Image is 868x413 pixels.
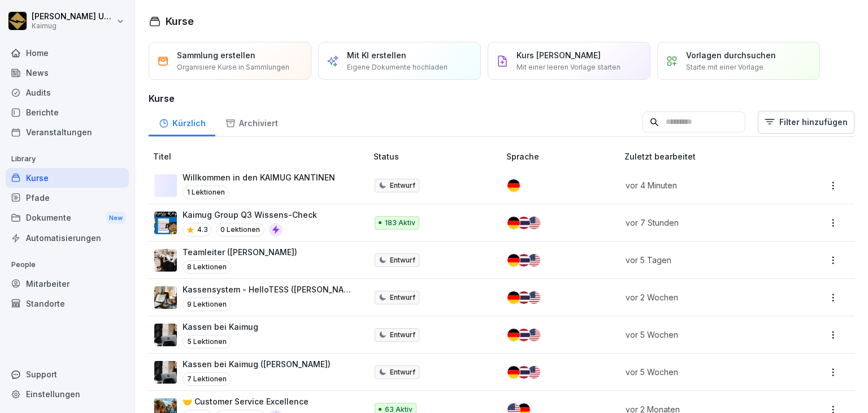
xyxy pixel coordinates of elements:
[177,49,255,61] p: Sammlung erstellen
[183,372,231,386] p: 7 Lektionen
[183,209,317,221] p: Kaimug Group Q3 Wissens-Check
[6,63,129,83] a: News
[347,49,406,61] p: Mit KI erstellen
[390,255,415,265] p: Entwurf
[347,62,448,72] p: Eigene Dokumente hochladen
[106,212,125,225] div: New
[183,321,258,333] p: Kassen bei Kaimug
[6,256,129,274] p: People
[177,62,289,72] p: Organisiere Kurse in Sammlungen
[518,217,530,229] img: th.svg
[166,14,194,29] h1: Kurse
[506,150,620,162] p: Sprache
[6,384,129,404] a: Einstellungen
[528,291,540,304] img: us.svg
[6,364,129,384] div: Support
[183,335,231,349] p: 5 Lektionen
[6,43,129,63] a: Home
[6,122,129,142] a: Veranstaltungen
[183,260,231,274] p: 8 Lektionen
[183,358,331,370] p: Kassen bei Kaimug ([PERSON_NAME])
[154,286,177,309] img: k4tsflh0pn5eas51klv85bn1.png
[154,361,177,384] img: dl77onhohrz39aq74lwupjv4.png
[149,107,215,136] a: Kürzlich
[507,291,520,304] img: de.svg
[6,208,129,229] a: DokumenteNew
[197,225,208,235] p: 4.3
[518,254,530,266] img: th.svg
[183,298,231,311] p: 9 Lektionen
[385,218,415,228] p: 183 Aktiv
[626,217,782,229] p: vor 7 Stunden
[154,212,177,234] img: e5wlzal6fzyyu8pkl39fd17k.png
[507,179,520,192] img: de.svg
[517,62,620,72] p: Mit einer leeren Vorlage starten
[153,150,369,162] p: Titel
[507,254,520,266] img: de.svg
[517,49,601,61] p: Kurs [PERSON_NAME]
[6,274,129,294] a: Mitarbeiter
[528,254,540,266] img: us.svg
[528,366,540,378] img: us.svg
[32,12,114,21] p: [PERSON_NAME] Ungewitter
[390,330,415,340] p: Entwurf
[149,92,854,105] h3: Kurse
[6,294,129,313] a: Standorte
[6,188,129,208] a: Pfade
[154,324,177,346] img: dl77onhohrz39aq74lwupjv4.png
[215,107,288,136] a: Archiviert
[6,102,129,122] a: Berichte
[686,49,776,61] p: Vorlagen durchsuchen
[216,223,264,236] p: 0 Lektionen
[518,366,530,378] img: th.svg
[626,254,782,266] p: vor 5 Tagen
[183,246,297,258] p: Teamleiter ([PERSON_NAME])
[6,150,129,168] p: Library
[626,366,782,378] p: vor 5 Wochen
[6,83,129,102] a: Audits
[374,150,502,162] p: Status
[626,291,782,303] p: vor 2 Wochen
[507,217,520,229] img: de.svg
[32,22,114,30] p: Kaimug
[686,62,763,72] p: Starte mit einer Vorlage
[390,180,415,191] p: Entwurf
[758,111,854,134] button: Filter hinzufügen
[528,217,540,229] img: us.svg
[528,329,540,341] img: us.svg
[183,171,335,183] p: Willkommen in den KAIMUG KANTINEN
[6,228,129,248] a: Automatisierungen
[183,186,229,199] p: 1 Lektionen
[6,208,129,229] div: Dokumente
[624,150,796,162] p: Zuletzt bearbeitet
[183,283,355,295] p: Kassensystem - HelloTESS ([PERSON_NAME])
[507,329,520,341] img: de.svg
[626,329,782,341] p: vor 5 Wochen
[390,292,415,303] p: Entwurf
[183,395,309,407] p: 🤝 Customer Service Excellence
[518,329,530,341] img: th.svg
[6,168,129,188] a: Kurse
[154,249,177,272] img: pytyph5pk76tu4q1kwztnixg.png
[518,291,530,304] img: th.svg
[626,179,782,191] p: vor 4 Minuten
[390,367,415,377] p: Entwurf
[507,366,520,378] img: de.svg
